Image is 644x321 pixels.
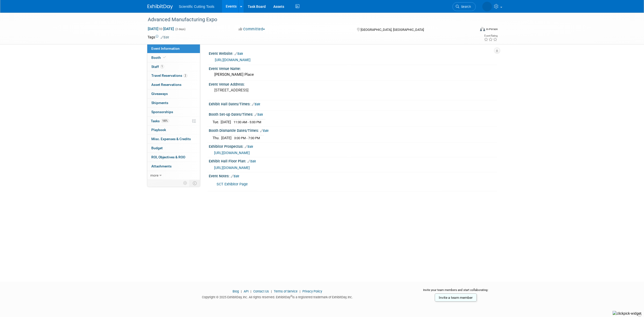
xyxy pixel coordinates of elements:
[209,50,497,56] div: Event Website:
[486,27,498,31] div: In-Person
[270,289,273,293] span: |
[151,101,168,105] span: Shipments
[147,71,200,80] a: Travel Reservations2
[151,65,164,69] span: Staff
[148,4,173,9] img: ExhibitDay
[181,180,190,186] td: Personalize Event Tab Strip
[214,151,250,155] a: [URL][DOMAIN_NAME]
[302,289,322,293] a: Privacy Policy
[146,15,468,24] div: Advanced Manufacturing Expo
[209,65,497,71] div: Event Venue Name:
[151,146,163,150] span: Budget
[221,119,231,125] td: [DATE]
[147,135,200,143] a: Misc. Expenses & Credits
[161,36,169,39] a: Edit
[255,113,263,116] a: Edit
[151,128,166,132] span: Playbook
[213,71,493,79] div: [PERSON_NAME] Place
[151,155,185,159] span: ROI, Objectives & ROO
[213,119,221,125] td: Tue.
[147,53,200,62] a: Booth
[147,80,200,89] a: Asset Reservations
[209,157,497,164] div: Exhibit Hall Floor Plan:
[209,172,497,179] div: Event Notes:
[148,294,408,300] div: Copyright © 2025 ExhibitDay, Inc. All rights reserved. ExhibitDay is a registered trademark of Ex...
[150,173,158,177] span: more
[160,65,164,68] span: 1
[234,120,261,124] span: 11:00 AM - 5:00 PM
[484,35,497,37] div: Event Rating
[240,289,243,293] span: |
[215,58,251,62] a: [URL][DOMAIN_NAME]
[217,182,248,186] a: SCT Exhibitor Page
[151,119,169,123] span: Tasks
[214,166,250,170] a: [URL][DOMAIN_NAME]
[179,5,215,9] span: Scientific Cutting Tools
[233,289,239,293] a: Blog
[482,2,492,11] img: Sarah Christopher Falk
[234,136,260,140] span: 3:00 PM - 7:00 PM
[237,27,267,32] button: Committed
[148,27,174,31] span: [DATE] [DATE]
[147,98,200,107] a: Shipments
[260,129,268,133] a: Edit
[147,117,200,126] a: Tasks100%
[147,171,200,180] a: more
[298,289,302,293] span: |
[221,135,232,141] td: [DATE]
[446,26,498,34] div: Event Format
[161,119,169,123] span: 100%
[480,27,485,31] img: Format-Inperson.png
[151,46,180,51] span: Event Information
[459,5,471,9] span: Search
[435,293,477,302] a: Invite a team member
[415,288,497,295] div: Invite your team members and start collaborating:
[147,144,200,153] a: Budget
[247,160,256,163] a: Edit
[274,289,298,293] a: Terms of Service
[147,126,200,134] a: Playbook
[151,56,167,60] span: Booth
[151,110,173,114] span: Sponsorships
[151,83,181,87] span: Asset Reservations
[158,27,163,31] span: to
[151,137,191,141] span: Misc. Expenses & Credits
[151,92,168,96] span: Giveaways
[147,153,200,162] a: ROI, Objectives & ROO
[209,143,497,149] div: Exhibitor Prospectus:
[148,35,169,40] td: Tags
[183,74,187,78] span: 2
[252,103,260,106] a: Edit
[209,100,497,107] div: Exhibit Hall Dates/Times:
[209,127,497,133] div: Booth Dismantle Dates/Times:
[245,145,253,149] a: Edit
[209,81,497,87] div: Event Venue Address:
[244,289,248,293] a: API
[175,28,185,31] span: (2 days)
[151,164,172,168] span: Attachments
[361,28,424,32] span: [GEOGRAPHIC_DATA], [GEOGRAPHIC_DATA]
[209,111,497,117] div: Booth Set-up Dates/Times:
[249,289,253,293] span: |
[163,56,166,59] i: Booth reservation complete
[190,180,200,186] td: Toggle Event Tabs
[213,135,221,141] td: Thu.
[452,2,476,11] a: Search
[147,89,200,98] a: Giveaways
[290,295,292,298] sup: ®
[147,44,200,53] a: Event Information
[147,62,200,71] a: Staff1
[147,108,200,116] a: Sponsorships
[235,52,243,56] a: Edit
[214,88,323,92] pre: [STREET_ADDRESS]
[253,289,269,293] a: Contact Us
[151,73,187,78] span: Travel Reservations
[147,162,200,171] a: Attachments
[231,175,239,178] a: Edit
